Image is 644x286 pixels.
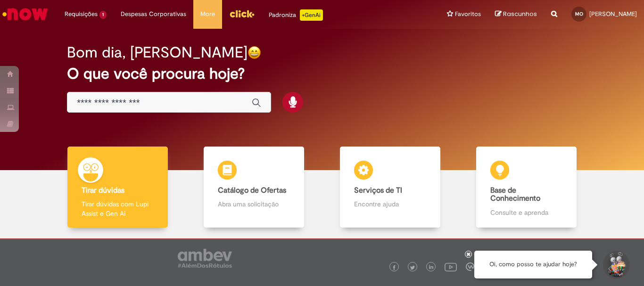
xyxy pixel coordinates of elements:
div: Padroniza [269,9,323,21]
img: logo_footer_ambev_rotulo_gray.png [178,249,232,268]
span: Requisições [65,9,98,19]
a: Tirar dúvidas Tirar dúvidas com Lupi Assist e Gen Ai [50,147,186,228]
span: 1 [99,11,107,19]
p: +GenAi [300,9,323,21]
h2: Bom dia, [PERSON_NAME] [67,44,248,61]
b: Base de Conhecimento [490,186,540,204]
span: Rascunhos [503,9,537,18]
img: logo_footer_linkedin.png [429,265,434,270]
img: ServiceNow [1,5,50,24]
p: Encontre ajuda [354,199,426,209]
img: logo_footer_facebook.png [392,265,396,270]
b: Catálogo de Ofertas [218,186,286,195]
a: Serviços de TI Encontre ajuda [322,147,458,228]
span: Favoritos [455,9,481,19]
h2: O que você procura hoje? [67,65,577,82]
div: Oi, como posso te ajudar hoje? [474,251,592,278]
img: happy-face.png [248,46,261,59]
img: logo_footer_workplace.png [466,262,474,271]
img: logo_footer_twitter.png [410,265,415,270]
span: More [200,9,215,19]
span: Despesas Corporativas [121,9,186,19]
p: Tirar dúvidas com Lupi Assist e Gen Ai [82,199,153,218]
p: Consulte e aprenda [490,208,562,217]
img: click_logo_yellow_360x200.png [229,7,255,21]
b: Tirar dúvidas [82,186,124,195]
p: Abra uma solicitação [218,199,289,209]
a: Base de Conhecimento Consulte e aprenda [458,147,594,228]
b: Serviços de TI [354,186,402,195]
span: MO [575,11,583,17]
span: [PERSON_NAME] [589,10,637,18]
button: Iniciar Conversa de Suporte [602,251,630,279]
a: Catálogo de Ofertas Abra uma solicitação [186,147,322,228]
a: Rascunhos [495,10,537,19]
img: logo_footer_youtube.png [445,261,457,273]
